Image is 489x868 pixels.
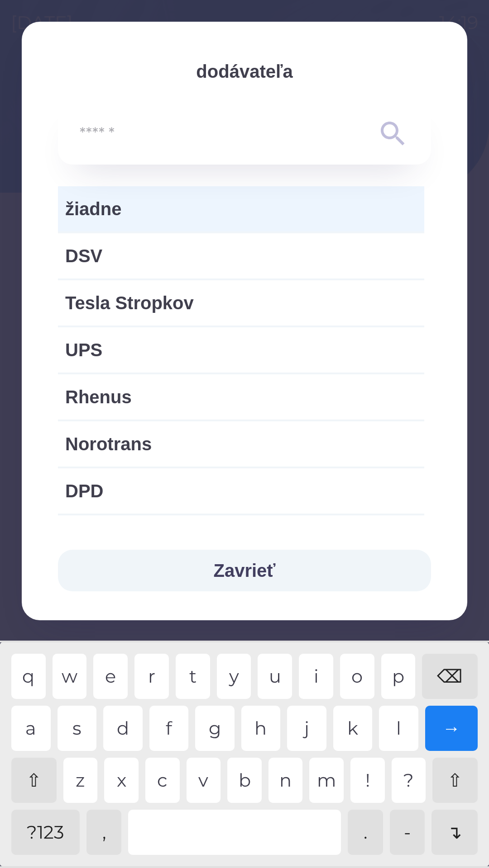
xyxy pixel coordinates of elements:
[65,383,417,410] span: Rhenus
[65,430,417,458] span: Norotrans
[65,242,417,269] span: DSV
[58,468,424,514] div: DPD
[58,280,424,325] div: Tesla Stropkov
[65,195,417,222] span: žiadne
[58,327,424,373] div: UPS
[65,289,417,316] span: Tesla Stropkov
[58,58,431,85] p: dodávateľa
[58,421,424,467] div: Norotrans
[58,550,431,591] button: Zavrieť
[58,374,424,420] div: Rhenus
[65,477,417,505] span: DPD
[58,186,424,231] div: žiadne
[58,515,424,561] div: Intime Express
[58,233,424,278] div: DSV
[65,336,417,363] span: UPS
